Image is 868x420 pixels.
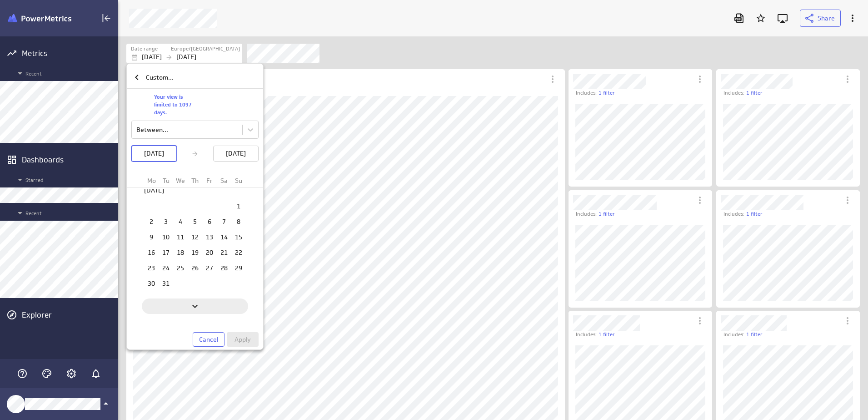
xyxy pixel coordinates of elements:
[159,230,173,244] td: Choose Tuesday, December 10, 2024 as your check-in date. It’s available.
[220,177,228,185] small: Sa
[159,245,173,259] td: Choose Tuesday, December 17, 2024 as your check-in date. It’s available.
[193,332,224,347] button: Cancel
[188,261,202,275] td: Choose Thursday, December 26, 2024 as your check-in date. It’s available.
[144,186,164,194] strong: [DATE]
[154,93,195,116] p: Your view is limited to 1097 days.
[202,230,217,244] td: Choose Friday, December 13, 2024 as your check-in date. It’s available.
[144,261,159,275] td: Choose Monday, December 23, 2024 as your check-in date. It’s available.
[202,214,217,228] td: Choose Friday, December 6, 2024 as your check-in date. It’s available.
[226,149,246,158] p: [DATE]
[173,230,188,244] td: Choose Wednesday, December 11, 2024 as your check-in date. It’s available.
[127,296,263,316] div: Move forward to switch to the next month.
[217,230,231,244] td: Choose Saturday, December 14, 2024 as your check-in date. It’s available.
[163,177,170,185] small: Tu
[235,177,242,185] small: Su
[231,199,246,213] td: Choose Sunday, December 1, 2024 as your check-in date. It’s available.
[147,177,156,185] small: Mo
[142,299,248,314] div: Next
[202,261,217,275] td: Choose Friday, December 27, 2024 as your check-in date. It’s available.
[131,146,177,162] button: [DATE]
[176,177,185,185] small: We
[144,276,159,290] td: Choose Monday, December 30, 2024 as your check-in date. It’s available.
[202,245,217,259] td: Choose Friday, December 20, 2024 as your check-in date. It’s available.
[188,230,202,244] td: Choose Thursday, December 12, 2024 as your check-in date. It’s available.
[173,214,188,228] td: Choose Wednesday, December 4, 2024 as your check-in date. It’s available.
[144,245,159,259] td: Choose Monday, December 16, 2024 as your check-in date. It’s available.
[146,73,174,82] p: Custom...
[159,276,173,290] td: Choose Tuesday, December 31, 2024 as your check-in date. It’s available.
[144,214,159,228] td: Choose Monday, December 2, 2024 as your check-in date. It’s available.
[213,146,259,162] button: [DATE]
[144,230,159,244] td: Choose Monday, December 9, 2024 as your check-in date. It’s available.
[206,177,213,185] small: Fr
[234,335,251,344] span: Apply
[188,245,202,259] td: Choose Thursday, December 19, 2024 as your check-in date. It’s available.
[227,332,259,347] button: Apply
[231,261,246,275] td: Choose Sunday, December 29, 2024 as your check-in date. It’s available.
[199,335,218,344] span: Cancel
[217,261,231,275] td: Choose Saturday, December 28, 2024 as your check-in date. It’s available.
[231,214,246,228] td: Choose Sunday, December 8, 2024 as your check-in date. It’s available.
[136,126,168,134] div: Between...
[231,230,246,244] td: Choose Sunday, December 15, 2024 as your check-in date. It’s available.
[231,245,246,259] td: Choose Sunday, December 22, 2024 as your check-in date. It’s available.
[159,214,173,228] td: Choose Tuesday, December 3, 2024 as your check-in date. It’s available.
[159,261,173,275] td: Choose Tuesday, December 24, 2024 as your check-in date. It’s available.
[191,177,199,185] small: Th
[217,245,231,259] td: Choose Saturday, December 21, 2024 as your check-in date. It’s available.
[127,89,263,347] div: Your view is limited to 1097 days.Between...[DATE][DATE]CalendarCancelApply
[173,245,188,259] td: Choose Wednesday, December 18, 2024 as your check-in date. It’s available.
[144,149,164,158] p: [DATE]
[217,214,231,228] td: Choose Saturday, December 7, 2024 as your check-in date. It’s available.
[188,214,202,228] td: Choose Thursday, December 5, 2024 as your check-in date. It’s available.
[173,261,188,275] td: Choose Wednesday, December 25, 2024 as your check-in date. It’s available.
[127,66,263,89] div: Custom...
